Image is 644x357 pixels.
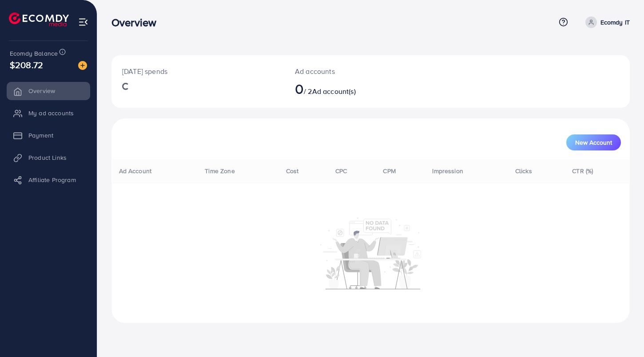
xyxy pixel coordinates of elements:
img: menu [78,17,88,27]
p: Ad accounts [295,66,403,77]
img: image [78,61,87,70]
img: logo [9,12,69,26]
p: [DATE] spends [122,66,274,77]
p: Ecomdy IT [600,17,630,28]
h3: Overview [111,16,163,29]
button: New Account [566,134,621,150]
span: New Account [575,139,612,146]
span: Ad account(s) [312,86,356,96]
span: 0 [295,78,304,99]
span: Ecomdy Balance [10,49,58,58]
span: $208.72 [10,58,43,71]
a: Ecomdy IT [582,16,630,28]
h2: / 2 [295,80,403,97]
